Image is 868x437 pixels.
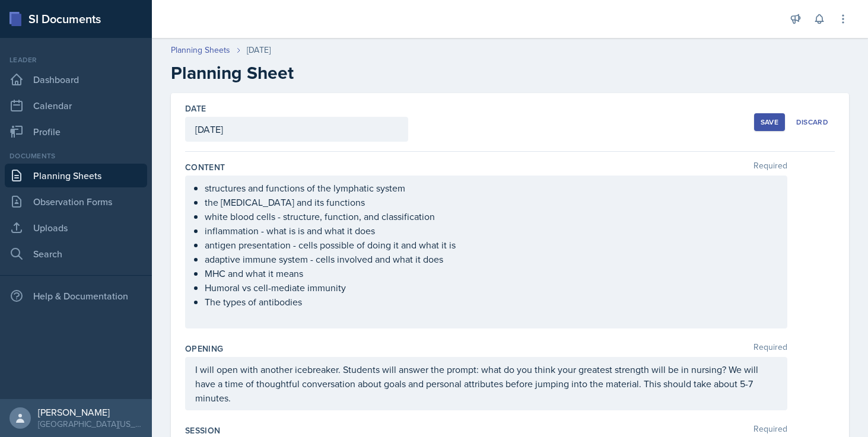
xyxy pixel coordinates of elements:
p: inflammation - what is is and what it does [205,224,777,238]
label: Date [185,103,206,114]
div: Documents [5,151,147,161]
a: Planning Sheets [171,44,230,56]
p: The types of antibodies [205,295,777,309]
a: Uploads [5,216,147,240]
p: antigen presentation - cells possible of doing it and what it is [205,238,777,252]
div: [PERSON_NAME] [38,406,142,418]
p: structures and functions of the lymphatic system [205,181,777,195]
label: Opening [185,343,223,355]
button: Save [754,113,785,131]
button: Discard [790,113,835,131]
a: Profile [5,120,147,143]
p: Humoral vs cell-mediate immunity [205,280,777,295]
span: Required [753,343,787,355]
div: [GEOGRAPHIC_DATA][US_STATE] [38,418,142,430]
a: Calendar [5,94,147,117]
a: Planning Sheets [5,164,147,187]
p: the [MEDICAL_DATA] and its functions [205,195,777,209]
a: Observation Forms [5,190,147,213]
label: Session [185,425,220,436]
p: white blood cells - structure, function, and classification [205,209,777,224]
p: adaptive immune system - cells involved and what it does [205,252,777,266]
div: [DATE] [247,44,271,56]
h2: Planning Sheet [171,62,849,84]
p: MHC and what it means [205,266,777,280]
span: Required [753,161,787,173]
p: I will open with another icebreaker. Students will answer the prompt: what do you think your grea... [195,362,777,405]
div: Save [761,117,778,127]
a: Dashboard [5,68,147,91]
a: Search [5,242,147,266]
label: Content [185,161,225,173]
div: Help & Documentation [5,284,147,308]
span: Required [753,425,787,436]
div: Leader [5,55,147,65]
div: Discard [796,117,828,127]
